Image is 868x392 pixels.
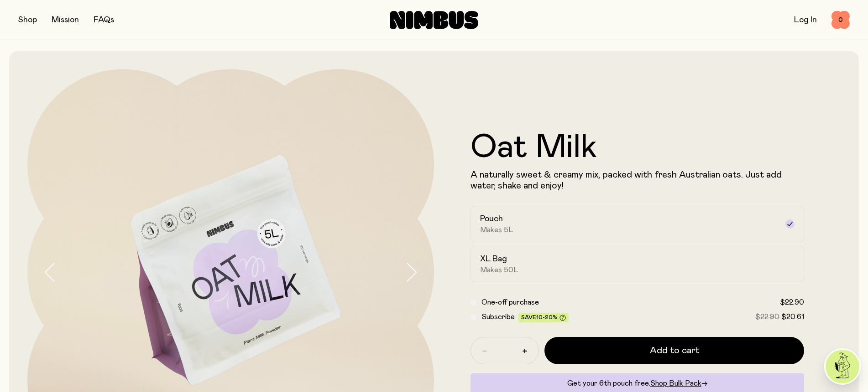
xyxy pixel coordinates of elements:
p: A naturally sweet & creamy mix, packed with fresh Australian oats. Just add water, shake and enjoy! [471,169,804,191]
span: 10-20% [536,315,558,320]
span: Shop Bulk Pack [650,380,701,387]
span: Save [521,315,566,321]
span: One-off purchase [481,299,539,306]
span: $20.61 [781,313,804,321]
button: 0 [831,11,850,29]
h2: Pouch [480,214,503,224]
a: Mission [52,16,79,24]
a: Log In [794,16,817,24]
span: $22.90 [780,299,804,306]
img: agent [826,350,859,383]
span: Add to cart [650,344,699,357]
span: $22.90 [755,313,779,321]
a: Shop Bulk Pack→ [650,380,708,387]
h2: XL Bag [480,254,507,265]
span: Makes 5L [480,225,513,234]
h1: Oat Milk [471,131,804,164]
button: Add to cart [544,337,804,364]
a: FAQs [94,16,114,24]
span: Makes 50L [480,265,518,275]
span: Subscribe [481,313,515,321]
